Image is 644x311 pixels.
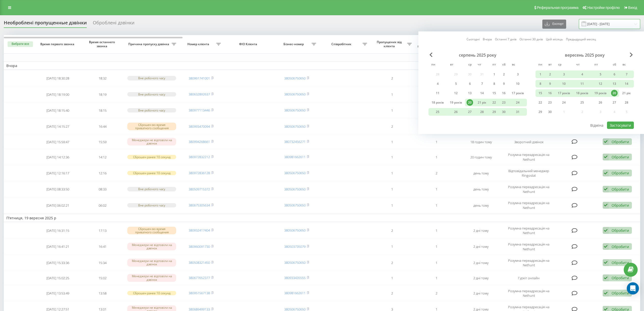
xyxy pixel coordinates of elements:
div: Сб 13 вересня 2025 р. [610,80,619,88]
font: Оброблені дзвінки [93,20,134,26]
font: вс [512,62,515,67]
font: Обробити [612,171,629,175]
font: Обробити [612,291,629,296]
abbr: понеділок [536,61,544,69]
font: день тому [473,171,489,175]
font: Сброшен ранее 10 секунд [133,155,171,159]
font: 15 [539,91,542,95]
font: 380506750650 [284,92,306,96]
font: Зворотний дзвінок [514,140,544,144]
font: [DATE] 14:12:36 [46,155,69,159]
font: 6 [614,72,615,76]
font: Необроблені пропущенные дзвінки [4,20,87,26]
div: чт 21 серп. 2025 р. [475,99,489,106]
font: 2 [503,72,505,76]
font: 380509715372 [189,187,210,191]
font: Обробити [612,203,629,208]
font: 380506750650 [284,203,306,207]
font: 380994268661 [189,139,210,144]
font: 380506750650 [284,76,306,80]
div: Пт 1 серпня 2025 р. [489,71,499,78]
div: Пт 26 вересня 2025 р. [591,99,610,106]
font: 380933435555 [284,275,306,280]
font: Вихід [628,6,637,10]
a: 380632892637 [189,92,210,96]
font: 18:15 [99,108,106,113]
button: Експорт [542,20,566,29]
font: [DATE] 15:59:47 [46,140,69,144]
div: 28 вересня 2025 р. [619,99,634,106]
font: 19 років [450,100,462,105]
font: Вне робочого часу [138,108,165,112]
font: [DATE] 18:30:28 [46,76,69,80]
div: 2 вересня 2025 р. [545,71,555,78]
div: Пн 22 вересня 2025 р. [535,99,545,106]
font: 9 [549,81,551,86]
font: 10 [562,81,566,86]
font: Обробити [612,155,629,159]
font: 30 [548,110,552,114]
font: 380508321450 [189,260,210,265]
div: 31 серпня 2025 р. [509,108,527,116]
div: 30 вересня 2025 р. [545,108,555,116]
font: 19 років [594,91,606,95]
font: 30 [502,110,506,114]
font: 3 [517,72,519,76]
font: 15 [492,91,496,95]
font: 28 [625,100,628,105]
font: 29 [539,110,542,114]
font: Кількість спробок зв'язатися з клієнтом [417,40,450,48]
font: 1 [436,140,437,144]
font: Співробітник [331,42,351,46]
a: 380981662611 [284,291,306,295]
font: 26 [454,110,458,114]
font: 1 [391,92,393,97]
font: 26 [599,100,602,105]
font: Цей місяць [546,37,563,41]
font: 18 годин тому [470,140,492,144]
button: Вибрати все [8,41,33,47]
a: 380503735079 [284,244,306,249]
font: Настройки профілю [587,6,620,10]
font: Номер клієнта [187,42,209,46]
font: 1 [391,187,393,191]
font: ФІО Клієнта [239,42,257,46]
font: 380951567138 [189,291,210,295]
font: [DATE] 12:16:17 [46,171,69,175]
font: 24 [516,100,520,105]
font: Останні 7 днів [495,37,516,41]
div: 16 вересня 2025 р. [545,89,555,97]
font: Вне робочого часу [138,92,165,96]
div: 3 вересня 2025 р. [555,71,573,78]
font: 380506750650 [284,124,306,129]
font: Вчора [6,63,17,68]
div: 4 вересня 2025 р. [573,71,591,78]
font: 4 [581,72,583,76]
font: Обробити [612,244,629,249]
font: 1 [391,171,393,175]
font: 12 [599,81,602,86]
div: Сб 23 серп. 2025 р. [499,99,509,106]
font: ср [558,62,561,67]
font: 12 [454,91,458,95]
div: Пн 25 серпня 2025 р. [428,108,447,116]
font: 380732456271 [284,139,306,144]
div: ср 20 серп. 2025 р. [465,99,475,106]
a: 380675305634 [189,203,210,207]
font: 2 [436,171,437,175]
abbr: четвер [476,61,483,69]
font: Вне робочого часу [138,187,165,191]
font: 5 [600,72,601,76]
a: 380506750650 [284,171,306,175]
font: 380506750650 [284,260,306,265]
abbr: субота [500,61,508,69]
font: 20 [613,91,616,95]
font: 380961741001 [189,76,210,80]
font: 16 [502,91,506,95]
font: 7 [626,72,628,76]
font: Відповідальний менеджер Ringostat [508,169,549,178]
font: Причина пропуску дзвінка [128,42,169,46]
